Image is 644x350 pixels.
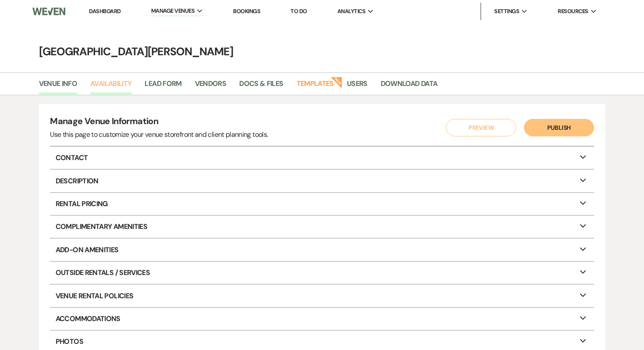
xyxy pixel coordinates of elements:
[290,7,307,15] a: To Do
[239,78,283,95] a: Docs & Files
[32,2,65,21] img: Weven Logo
[89,7,120,15] a: Dashboard
[50,170,594,192] p: Description
[50,193,594,215] p: Rental Pricing
[381,78,438,95] a: Download Data
[337,7,365,16] span: Analytics
[50,115,268,129] h4: Manage Venue Information
[39,78,78,95] a: Venue Info
[50,147,594,169] p: Contact
[50,285,594,307] p: Venue Rental Policies
[50,308,594,330] p: Accommodations
[50,216,594,238] p: Complimentary Amenities
[7,44,637,59] h4: [GEOGRAPHIC_DATA][PERSON_NAME]
[444,119,514,136] a: Preview
[90,78,131,95] a: Availability
[195,78,226,95] a: Vendors
[524,119,594,136] button: Publish
[558,7,588,16] span: Resources
[347,78,368,95] a: Users
[297,78,334,95] a: Templates
[145,78,181,95] a: Lead Form
[151,7,195,15] span: Manage Venues
[50,239,594,261] p: Add-On Amenities
[330,76,343,88] strong: New
[494,7,519,16] span: Settings
[50,262,594,284] p: Outside Rentals / Services
[446,119,516,136] button: Preview
[50,129,268,140] div: Use this page to customize your venue storefront and client planning tools.
[233,7,260,15] a: Bookings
